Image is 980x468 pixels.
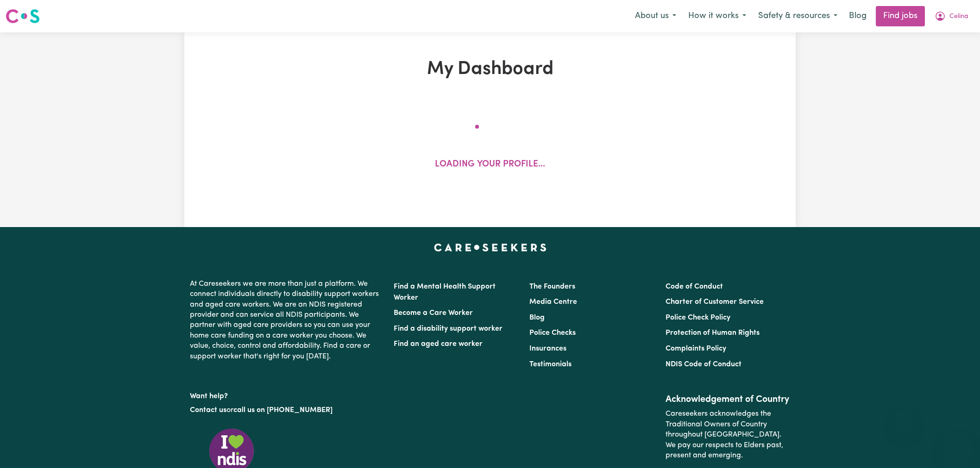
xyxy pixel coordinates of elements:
iframe: Close message [895,409,913,427]
a: Contact us [190,406,226,414]
img: Careseekers logo [6,8,40,25]
a: Insurances [529,345,566,352]
p: Want help? [190,388,383,401]
a: Find a Mental Health Support Worker [394,283,496,302]
a: Find jobs [876,6,925,26]
a: Blog [843,6,872,26]
a: Police Check Policy [666,314,730,321]
a: Find an aged care worker [394,340,483,348]
a: Protection of Human Rights [666,329,760,337]
a: Careseekers logo [6,6,40,27]
h2: Acknowledgement of Country [666,394,790,405]
p: At Careseekers we are more than just a platform. We connect individuals directly to disability su... [190,275,383,365]
p: Loading your profile... [435,158,545,172]
span: Celina [949,12,968,22]
a: Find a disability support worker [394,325,503,333]
iframe: Button to launch messaging window [943,431,973,461]
h1: My Dashboard [292,58,688,80]
a: The Founders [529,283,575,290]
a: Testimonials [529,361,572,368]
a: Become a Care Worker [394,309,473,317]
a: Code of Conduct [666,283,723,290]
a: Police Checks [529,329,576,337]
a: call us on [PHONE_NUMBER] [233,406,333,414]
a: Complaints Policy [666,345,726,352]
a: Blog [529,314,545,321]
a: Charter of Customer Service [666,298,764,306]
a: NDIS Code of Conduct [666,361,741,368]
button: How it works [682,6,752,26]
a: Media Centre [529,298,577,306]
button: Safety & resources [752,6,843,26]
button: About us [629,6,682,26]
button: My Account [929,6,974,26]
p: or [190,401,383,419]
a: Careseekers home page [434,244,547,251]
p: Careseekers acknowledges the Traditional Owners of Country throughout [GEOGRAPHIC_DATA]. We pay o... [666,405,790,464]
